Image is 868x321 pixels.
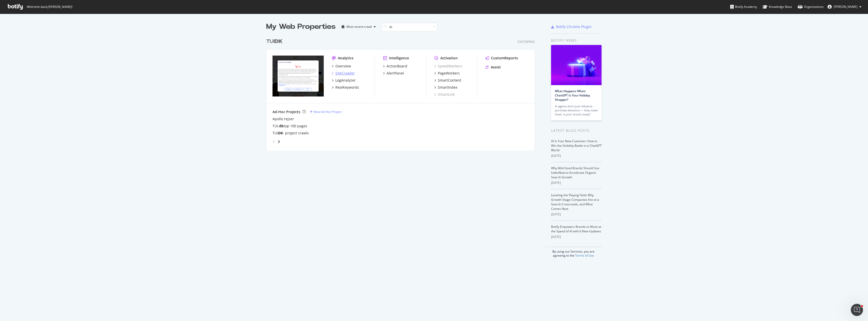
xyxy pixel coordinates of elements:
[270,138,277,146] div: angle-left
[438,85,457,90] div: SmartIndex
[279,124,284,128] b: dk
[273,56,324,96] img: tui.dk
[545,247,602,258] div: By using our Services, you are agreeing to the
[824,3,865,11] button: [PERSON_NAME]
[551,225,601,233] a: Botify Empowers Brands to Move at the Speed of AI with 6 New Updates
[434,85,457,90] a: SmartIndex
[551,154,602,158] div: [DATE]
[275,39,283,44] b: DK
[332,64,351,69] a: Overview
[834,5,857,9] span: Anja Alling
[332,78,356,83] a: LogAnalyzer
[383,71,404,76] a: AlertPanel
[555,89,590,102] a: What Happens When ChatGPT Is Your Holiday Shopper?
[382,22,437,31] input: Search
[551,166,599,179] a: Why Mid-Sized Brands Should Use IndexNow to Accelerate Organic Search Growth
[438,78,461,83] div: SmartContent
[332,71,355,76] a: SiteCrawler
[491,56,518,61] div: CustomReports
[335,64,351,69] div: Overview
[335,85,359,90] div: RealKeywords
[266,32,539,151] div: grid
[518,40,535,44] div: Enterprise
[434,71,460,76] a: PageWorkers
[551,38,602,43] div: Botify news
[551,212,602,217] div: [DATE]
[266,38,283,45] div: TUI
[273,124,307,129] div: TUI. top 100 pages
[335,71,355,76] div: SiteCrawler
[332,85,359,90] a: RealKeywords
[340,23,378,31] button: Most recent crawl
[434,92,455,97] a: SmartLink
[273,131,309,136] div: TUI - project crawls
[310,110,342,114] a: New Ad-Hoc Project
[551,235,602,239] div: [DATE]
[266,38,285,45] a: TUIDK
[278,131,283,135] b: DK
[346,25,372,28] div: Most recent crawl
[551,181,602,185] div: [DATE]
[26,5,72,9] span: Welcome back, [PERSON_NAME] !
[551,128,602,133] div: Latest Blog Posts
[335,78,356,83] div: LogAnalyzer
[273,131,309,136] a: TUIDK- project crawls
[440,56,458,61] div: Activation
[266,22,336,32] div: My Web Properties
[383,64,407,69] a: ActionBoard
[491,65,501,70] div: Assist
[555,104,598,116] div: AI agents don’t just influence purchase decisions — they make them. Is your brand ready?
[556,24,592,29] div: Botify Chrome Plugin
[389,56,409,61] div: Intelligence
[387,64,407,69] div: ActionBoard
[273,109,300,114] div: Ad-Hoc Projects
[798,4,824,9] div: Organizations
[851,304,863,316] iframe: Intercom live chat
[551,193,599,211] a: Leveling the Playing Field: Why Growth-Stage Companies Are at a Search Crossroads, and What Comes...
[314,110,342,114] div: New Ad-Hoc Project
[485,65,501,70] a: Assist
[551,139,602,152] a: AI Is Your New Customer: How to Win the Visibility Battle in a ChatGPT World
[434,78,461,83] a: SmartContent
[273,124,307,129] a: TUI.dktop 100 pages
[438,71,460,76] div: PageWorkers
[763,4,792,9] div: Knowledge Base
[338,56,354,61] div: Analytics
[434,64,462,69] a: SpeedWorkers
[273,116,294,121] a: Apollo rejser
[387,71,404,76] div: AlertPanel
[730,4,757,9] div: Botify Academy
[277,139,281,144] div: angle-right
[551,45,602,85] img: What Happens When ChatGPT Is Your Holiday Shopper?
[551,24,592,29] a: Botify Chrome Plugin
[485,56,518,61] a: CustomReports
[575,253,594,258] a: Terms of Use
